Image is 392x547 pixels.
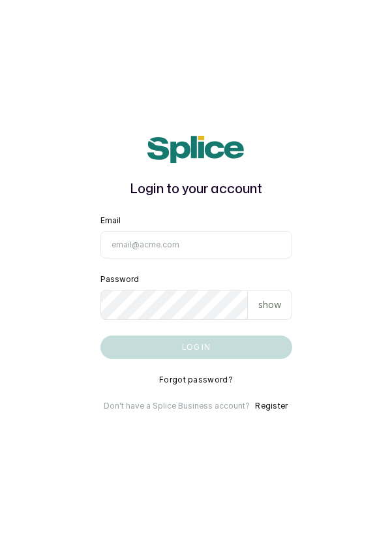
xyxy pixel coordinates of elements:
button: Register [255,401,288,411]
p: show [258,298,281,311]
button: Forgot password? [159,375,233,385]
input: email@acme.com [100,231,292,258]
button: Log in [100,336,292,359]
label: Password [100,274,139,285]
label: Email [100,215,121,226]
p: Don't have a Splice Business account? [104,401,250,411]
h1: Login to your account [100,179,292,200]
